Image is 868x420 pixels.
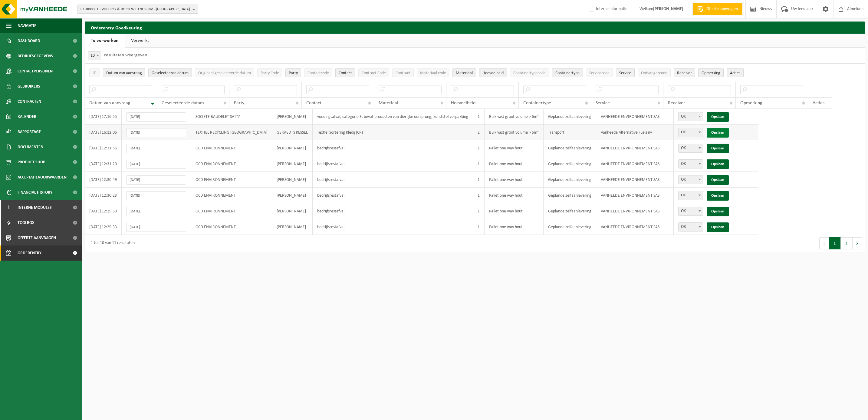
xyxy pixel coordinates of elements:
[829,237,841,249] button: 1
[85,172,122,188] td: [DATE] 12:30:49
[707,175,729,185] a: Opslaan
[307,71,329,75] span: Contactcode
[707,128,729,138] a: Opslaan
[362,71,386,75] span: Contract Code
[18,79,40,94] span: Gebruikers
[740,101,762,105] span: Opmerking
[18,185,52,200] span: Financial History
[272,109,313,125] td: [PERSON_NAME]
[152,71,189,75] span: Geselecteerde datum
[589,71,610,75] span: Servicecode
[653,7,683,11] strong: [PERSON_NAME]
[544,156,596,172] td: Geplande zelfaanlevering
[191,188,272,203] td: OCD ENVIRONNEMENT
[677,71,692,75] span: Receiver
[285,68,301,77] button: PartyParty: Activate to sort
[552,68,583,77] button: ContainertypeContainertype: Activate to sort
[257,68,282,77] button: Party CodeParty Code: Activate to sort
[452,68,476,77] button: MateriaalMateriaal: Activate to sort
[106,71,142,75] span: Datum van aanvraag
[81,5,190,14] span: 01-000001 - VILLEROY & BOCH WELLNESS NV - [GEOGRAPHIC_DATA]
[707,112,729,122] a: Opslaan
[18,245,68,261] span: Orderentry Goedkeuring
[544,125,596,140] td: Transport
[85,188,122,203] td: [DATE] 12:30:23
[678,159,703,168] span: OK
[191,125,272,140] td: TEXTIEL RECYCLING [GEOGRAPHIC_DATA]
[679,160,703,168] span: OK
[698,68,724,77] button: OpmerkingOpmerking: Activate to sort
[586,68,613,77] button: ServicecodeServicecode: Activate to sort
[77,5,198,14] button: 01-000001 - VILLEROY & BOCH WELLNESS NV - [GEOGRAPHIC_DATA]
[18,94,41,109] span: Contracten
[18,200,52,215] span: Interne modules
[261,71,279,75] span: Party Code
[93,71,97,75] span: ID
[678,128,703,137] span: OK
[544,203,596,219] td: Geplande zelfaanlevering
[272,188,313,203] td: [PERSON_NAME]
[420,71,446,75] span: Materiaal code
[678,144,703,153] span: OK
[18,170,67,185] span: Acceptatievoorwaarden
[272,172,313,188] td: [PERSON_NAME]
[103,68,145,77] button: Datum van aanvraagDatum van aanvraag: Activate to remove sorting
[313,188,473,203] td: bedrijfsrestafval
[18,124,41,139] span: Rapportage
[819,237,829,249] button: Previous
[191,172,272,188] td: OCD ENVIRONNEMENT
[473,140,485,156] td: 1
[85,22,865,33] h2: Orderentry Goedkeuring
[473,109,485,125] td: 1
[148,68,192,77] button: Geselecteerde datumGeselecteerde datum: Activate to sort
[18,64,53,79] span: Contactpersonen
[162,101,204,105] span: Geselecteerde datum
[313,109,473,125] td: voedingsafval, categorie 3, bevat producten van dierlijke oorsprong, kunststof verpakking
[841,237,853,249] button: 2
[678,112,703,121] span: OK
[358,68,389,77] button: Contract CodeContract Code: Activate to sort
[544,219,596,235] td: Geplande zelfaanlevering
[85,203,122,219] td: [DATE] 12:29:59
[313,219,473,235] td: bedrijfsrestafval
[707,191,729,201] a: Opslaan
[88,52,101,60] span: 10
[272,203,313,219] td: [PERSON_NAME]
[678,175,703,184] span: OK
[619,71,631,75] span: Service
[692,3,742,15] a: Offerte aanvragen
[813,101,824,105] span: Acties
[272,140,313,156] td: [PERSON_NAME]
[379,101,398,105] span: Materiaal
[596,101,610,105] span: Service
[18,139,43,155] span: Documenten
[679,223,703,231] span: OK
[544,188,596,203] td: Geplande zelfaanlevering
[638,68,671,77] button: OntvangercodeOntvangercode: Activate to sort
[482,71,504,75] span: Hoeveelheid
[679,112,703,121] span: OK
[104,53,147,58] label: resultaten weergeven
[668,101,685,105] span: Receiver
[678,191,703,200] span: OK
[679,144,703,152] span: OK
[544,109,596,125] td: Geplande zelfaanlevering
[705,6,739,12] span: Offerte aanvragen
[513,71,546,75] span: Containertypecode
[678,207,703,216] span: OK
[707,222,729,232] a: Opslaan
[272,219,313,235] td: [PERSON_NAME]
[678,222,703,232] span: OK
[313,140,473,156] td: bedrijfsrestafval
[679,175,703,184] span: OK
[417,68,449,77] button: Materiaal codeMateriaal code: Activate to sort
[473,125,485,140] td: 2
[191,219,272,235] td: OCD ENVIRONNEMENT
[702,71,720,75] span: Opmerking
[473,219,485,235] td: 1
[456,71,473,75] span: Materiaal
[707,207,729,216] a: Opslaan
[707,159,729,169] a: Opslaan
[335,68,355,77] button: ContactContact: Activate to sort
[272,156,313,172] td: [PERSON_NAME]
